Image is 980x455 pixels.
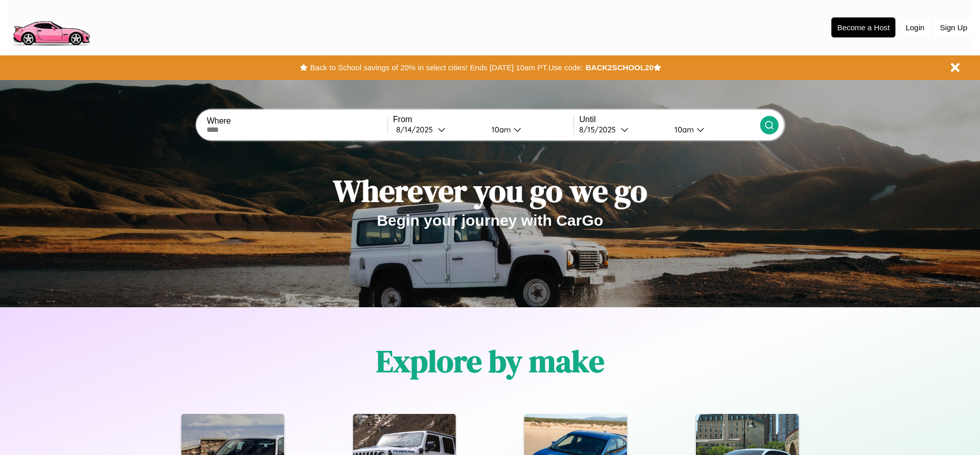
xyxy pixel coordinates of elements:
button: Login [901,18,930,37]
button: 10am [666,124,760,135]
button: Back to School savings of 20% in select cities! Ends [DATE] 10am PT.Use code: [308,61,585,75]
label: Until [579,115,760,124]
button: 10am [483,124,574,135]
h1: Explore by make [376,340,604,382]
button: Become a Host [831,17,895,37]
img: logo [8,5,94,48]
button: 8/14/2025 [393,124,483,135]
label: Where [207,116,387,126]
div: 10am [486,125,514,134]
div: 10am [669,125,697,134]
label: From [393,115,574,124]
div: 8 / 15 / 2025 [579,125,621,134]
b: BACK2SCHOOL20 [585,63,654,72]
div: 8 / 14 / 2025 [396,125,438,134]
button: Sign Up [935,18,972,37]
